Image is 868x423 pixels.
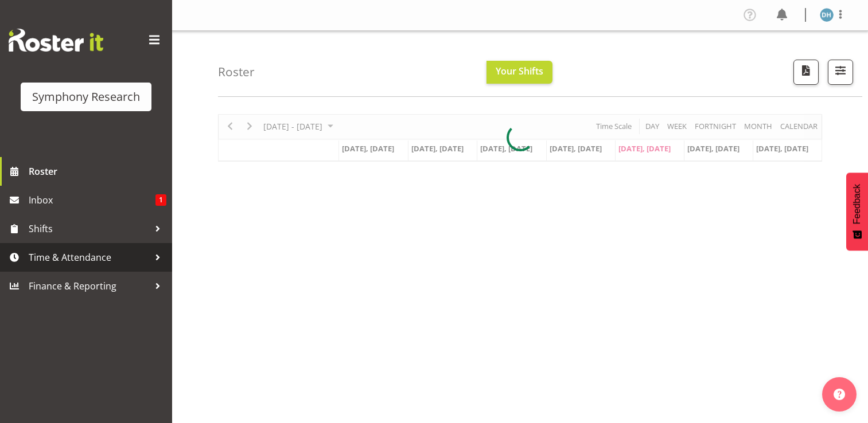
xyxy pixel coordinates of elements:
button: Feedback - Show survey [846,173,868,250]
span: Roster [29,163,166,180]
span: Inbox [29,191,155,209]
button: Filter Shifts [828,60,853,85]
button: Your Shifts [486,61,552,84]
img: Rosterit website logo [9,29,103,52]
div: Symphony Research [32,88,140,105]
h4: Roster [218,65,255,79]
img: deborah-hull-brown2052.jpg [820,8,834,22]
span: Feedback [852,184,862,224]
span: Time & Attendance [29,249,149,266]
span: 1 [155,194,166,206]
button: Download a PDF of the roster according to the set date range. [793,60,819,85]
span: Your Shifts [496,65,543,77]
span: Shifts [29,220,149,237]
img: help-xxl-2.png [834,389,845,400]
span: Finance & Reporting [29,277,149,295]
